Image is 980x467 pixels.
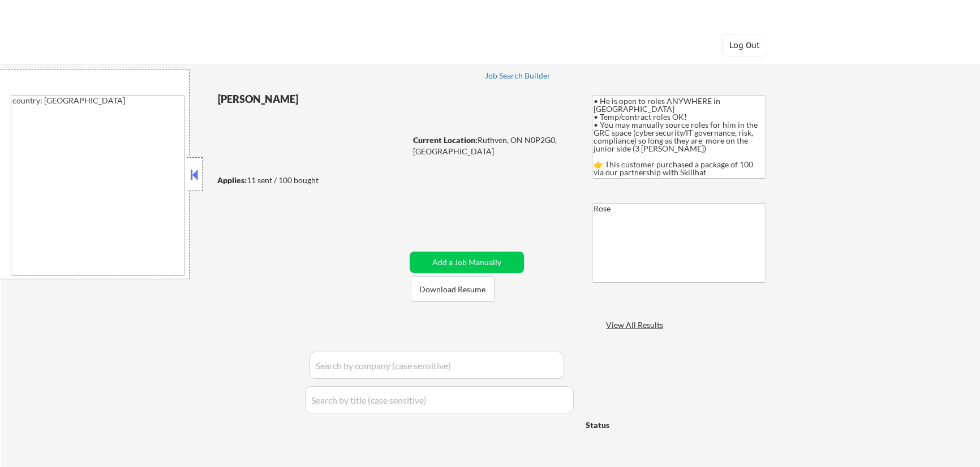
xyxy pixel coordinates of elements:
div: Ruthven, ON N0P2G0, [GEOGRAPHIC_DATA] [413,135,573,157]
input: Search by title (case sensitive) [305,386,574,413]
div: 11 sent / 100 bought [217,175,406,186]
div: Job Search Builder [485,72,551,80]
strong: Current Location: [413,135,478,145]
button: Download Resume [411,276,495,302]
a: Job Search Builder [485,71,551,83]
button: Log Out [722,34,767,57]
div: Status [586,414,683,435]
button: Add a Job Manually [410,252,524,273]
div: [PERSON_NAME] [218,92,450,106]
div: View All Results [606,319,667,331]
strong: Applies: [217,175,247,185]
input: Search by company (case sensitive) [310,352,564,379]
